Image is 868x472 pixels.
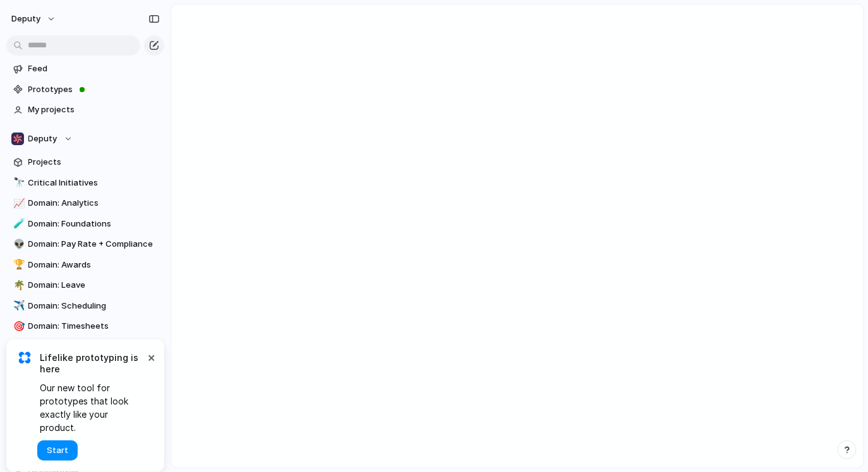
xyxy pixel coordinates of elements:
[11,259,24,271] button: 🏆
[6,338,164,357] a: 🎲Project: [PERSON_NAME]
[28,279,160,292] span: Domain: Leave
[6,59,164,78] a: Feed
[11,279,24,292] button: 🌴
[11,197,24,209] button: 📈
[28,320,160,333] span: Domain: Timesheets
[28,103,160,116] span: My projects
[28,218,160,230] span: Domain: Foundations
[6,174,164,192] a: 🔭Critical Initiatives
[13,257,22,272] div: 🏆
[13,278,22,293] div: 🌴
[6,235,164,254] a: 👽Domain: Pay Rate + Compliance
[6,100,164,119] a: My projects
[6,9,63,29] button: deputy
[6,129,164,148] button: Deputy
[13,319,22,334] div: 🎯
[28,259,160,271] span: Domain: Awards
[13,237,22,252] div: 👽
[6,297,164,316] a: ✈️Domain: Scheduling
[6,215,164,233] a: 🧪Domain: Foundations
[6,153,164,172] a: Projects
[6,276,164,295] a: 🌴Domain: Leave
[40,381,145,434] span: Our new tool for prototypes that look exactly like your product.
[28,177,160,189] span: Critical Initiatives
[28,83,160,96] span: Prototypes
[13,175,22,190] div: 🔭
[6,194,164,213] a: 📈Domain: Analytics
[11,218,24,230] button: 🧪
[13,298,22,313] div: ✈️
[28,62,160,75] span: Feed
[28,197,160,209] span: Domain: Analytics
[11,238,24,251] button: 👽
[6,80,164,99] a: Prototypes
[13,216,22,231] div: 🧪
[11,177,24,189] button: 🔭
[28,156,160,168] span: Projects
[11,300,24,312] button: ✈️
[28,133,57,145] span: Deputy
[11,320,24,333] button: 🎯
[144,350,159,365] button: Dismiss
[47,444,68,457] span: Start
[37,440,78,461] button: Start
[28,238,160,251] span: Domain: Pay Rate + Compliance
[6,317,164,336] a: 🎯Domain: Timesheets
[13,196,22,211] div: 📈
[40,352,145,375] span: Lifelike prototyping is here
[11,13,40,25] span: deputy
[6,256,164,274] a: 🏆Domain: Awards
[28,300,160,312] span: Domain: Scheduling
